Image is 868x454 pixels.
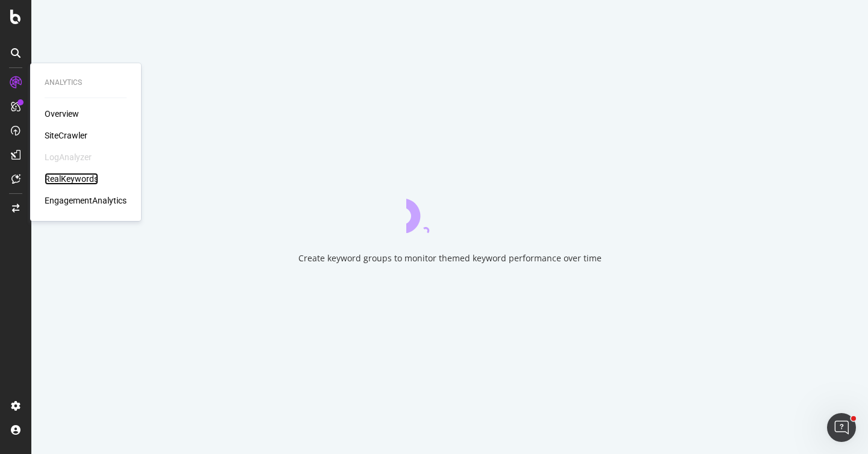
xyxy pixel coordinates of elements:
div: Create keyword groups to monitor themed keyword performance over time [298,252,602,264]
a: RealKeywords [45,173,98,185]
div: Analytics [45,78,127,88]
div: animation [406,190,493,233]
a: Overview [45,108,79,120]
iframe: Intercom live chat [827,413,856,442]
a: EngagementAnalytics [45,194,127,207]
div: LogAnalyzer [45,151,92,163]
a: SiteCrawler [45,129,87,141]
